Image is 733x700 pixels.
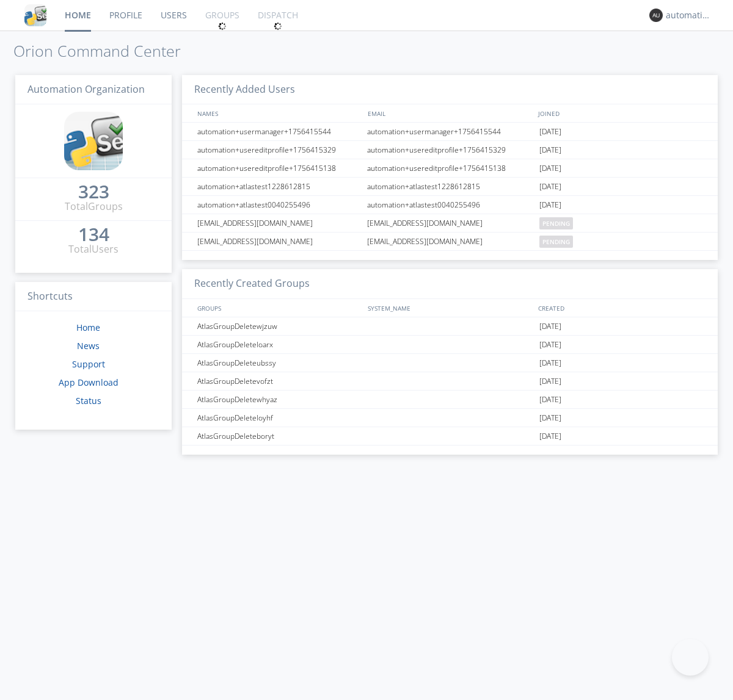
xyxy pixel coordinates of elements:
[218,22,227,31] img: spin.svg
[182,75,718,105] h3: Recently Added Users
[194,178,363,195] div: automation+atlastest1228612815
[182,214,718,233] a: [EMAIL_ADDRESS][DOMAIN_NAME][EMAIL_ADDRESS][DOMAIN_NAME]pending
[77,340,100,352] a: News
[78,228,109,242] a: 134
[364,178,536,195] div: automation+atlastest1228612815
[364,196,536,214] div: automation+atlastest0040255496
[539,391,561,409] span: [DATE]
[364,214,536,232] div: [EMAIL_ADDRESS][DOMAIN_NAME]
[182,123,718,141] a: automation+usermanager+1756415544automation+usermanager+1756415544[DATE]
[194,427,363,445] div: AtlasGroupDeleteboryt
[539,372,561,391] span: [DATE]
[539,236,573,248] span: pending
[194,299,362,317] div: GROUPS
[182,391,718,409] a: AtlasGroupDeletewhyaz[DATE]
[194,354,363,372] div: AtlasGroupDeleteubssy
[539,317,561,336] span: [DATE]
[194,233,363,250] div: [EMAIL_ADDRESS][DOMAIN_NAME]
[535,104,706,122] div: JOINED
[78,228,109,240] div: 134
[194,409,363,427] div: AtlasGroupDeleteloyhf
[194,336,363,353] div: AtlasGroupDeleteloarx
[24,4,46,26] img: cddb5a64eb264b2086981ab96f4c1ba7
[194,391,363,408] div: AtlasGroupDeletewhyaz
[194,123,363,140] div: automation+usermanager+1756415544
[539,217,573,229] span: pending
[194,372,363,390] div: AtlasGroupDeletevofzt
[182,336,718,354] a: AtlasGroupDeleteloarx[DATE]
[194,196,363,214] div: automation+atlastest0040255496
[182,427,718,446] a: AtlasGroupDeleteboryt[DATE]
[182,141,718,159] a: automation+usereditprofile+1756415329automation+usereditprofile+1756415329[DATE]
[78,186,109,198] div: 323
[274,22,282,31] img: spin.svg
[76,395,101,406] a: Status
[182,196,718,214] a: automation+atlastest0040255496automation+atlastest0040255496[DATE]
[364,159,536,177] div: automation+usereditprofile+1756415138
[68,242,119,256] div: Total Users
[539,123,561,141] span: [DATE]
[194,317,363,335] div: AtlasGroupDeletewjzuw
[365,299,535,317] div: SYSTEM_NAME
[182,409,718,427] a: AtlasGroupDeleteloyhf[DATE]
[535,299,706,317] div: CREATED
[194,214,363,232] div: [EMAIL_ADDRESS][DOMAIN_NAME]
[76,322,100,333] a: Home
[364,233,536,250] div: [EMAIL_ADDRESS][DOMAIN_NAME]
[182,269,718,299] h3: Recently Created Groups
[72,358,105,370] a: Support
[182,372,718,391] a: AtlasGroupDeletevofzt[DATE]
[364,123,536,140] div: automation+usermanager+1756415544
[649,9,663,22] img: 373638.png
[365,104,535,122] div: EMAIL
[182,178,718,196] a: automation+atlastest1228612815automation+atlastest1228612815[DATE]
[539,409,561,427] span: [DATE]
[672,639,709,676] iframe: Toggle Customer Support
[539,336,561,354] span: [DATE]
[64,112,123,170] img: cddb5a64eb264b2086981ab96f4c1ba7
[182,159,718,178] a: automation+usereditprofile+1756415138automation+usereditprofile+1756415138[DATE]
[182,317,718,336] a: AtlasGroupDeletewjzuw[DATE]
[15,282,172,312] h3: Shortcuts
[194,141,363,159] div: automation+usereditprofile+1756415329
[666,9,712,21] div: automation+atlas0017
[27,82,145,96] span: Automation Organization
[65,200,123,214] div: Total Groups
[182,233,718,251] a: [EMAIL_ADDRESS][DOMAIN_NAME][EMAIL_ADDRESS][DOMAIN_NAME]pending
[59,377,119,388] a: App Download
[539,427,561,446] span: [DATE]
[539,159,561,178] span: [DATE]
[539,141,561,159] span: [DATE]
[364,141,536,159] div: automation+usereditprofile+1756415329
[539,354,561,372] span: [DATE]
[194,104,362,122] div: NAMES
[194,159,363,177] div: automation+usereditprofile+1756415138
[539,196,561,214] span: [DATE]
[539,178,561,196] span: [DATE]
[78,186,109,200] a: 323
[182,354,718,372] a: AtlasGroupDeleteubssy[DATE]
